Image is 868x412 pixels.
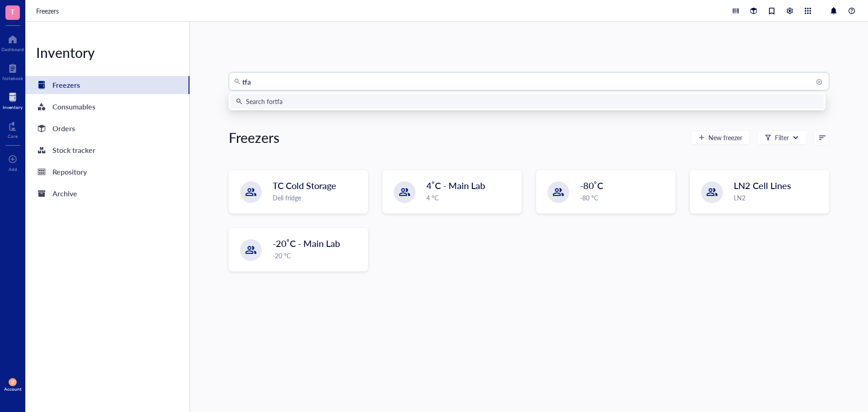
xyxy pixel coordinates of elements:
[25,185,189,203] a: Archive
[52,100,95,113] div: Consumables
[708,134,742,141] span: New freezer
[1,47,24,52] div: Dashboard
[273,179,336,192] span: TC Cold Storage
[8,119,18,139] a: Core
[734,179,791,192] span: LN2 Cell Lines
[734,193,823,203] div: LN2
[1,32,24,52] a: Dashboard
[36,6,61,16] a: Freezers
[229,128,279,147] div: Freezers
[10,380,15,385] span: ST
[273,251,362,260] div: -20 °C
[273,237,340,250] span: -20˚C - Main Lab
[273,193,362,203] div: Deli fridge
[775,133,789,142] div: Filter
[580,179,603,192] span: -80˚C
[3,90,23,110] a: Inventory
[25,98,189,116] a: Consumables
[3,104,23,110] div: Inventory
[52,187,77,200] div: Archive
[10,6,15,17] span: T
[25,163,189,181] a: Repository
[25,119,189,137] a: Orders
[426,193,516,203] div: 4 °C
[25,43,189,62] div: Inventory
[426,179,485,192] span: 4˚C - Main Lab
[2,61,23,81] a: Notebook
[580,193,670,203] div: -80 °C
[52,166,87,178] div: Repository
[9,166,17,172] div: Add
[4,386,22,392] div: Account
[8,133,18,139] div: Core
[25,141,189,159] a: Stock tracker
[52,122,75,135] div: Orders
[52,144,95,156] div: Stock tracker
[2,76,23,81] div: Notebook
[52,79,80,91] div: Freezers
[25,76,189,94] a: Freezers
[246,96,283,106] div: Search for tfa
[691,130,750,145] button: New freezer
